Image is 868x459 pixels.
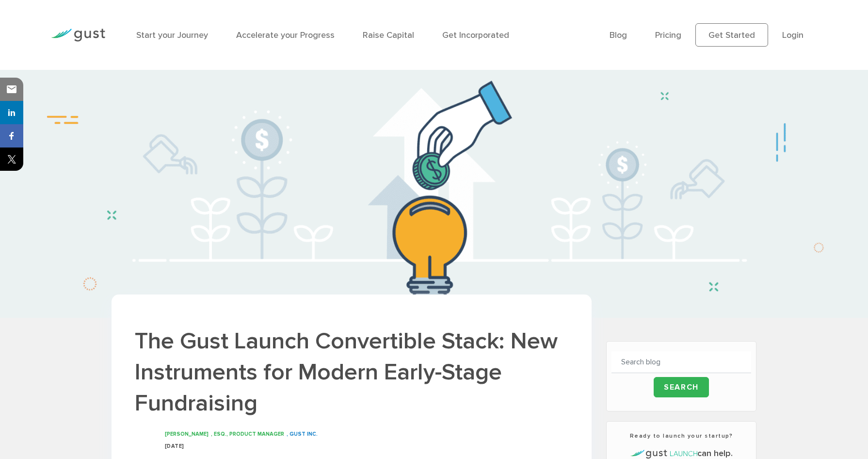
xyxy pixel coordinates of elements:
a: Start your Journey [136,30,208,40]
span: [DATE] [165,443,184,449]
img: Gust Logo [51,29,105,42]
a: Get Started [695,23,768,47]
input: Search blog [611,351,751,373]
a: Get Incorporated [442,30,509,40]
input: Search [654,377,709,397]
a: Pricing [655,30,681,40]
a: Login [782,30,804,40]
span: , ESQ., PRODUCT MANAGER [211,431,284,437]
a: Accelerate your Progress [236,30,335,40]
h1: The Gust Launch Convertible Stack: New Instruments for Modern Early-Stage Fundraising [135,326,568,418]
a: Raise Capital [363,30,414,40]
h3: Ready to launch your startup? [611,431,751,440]
span: , GUST INC. [287,431,318,437]
span: [PERSON_NAME] [165,431,209,437]
a: Blog [610,30,627,40]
